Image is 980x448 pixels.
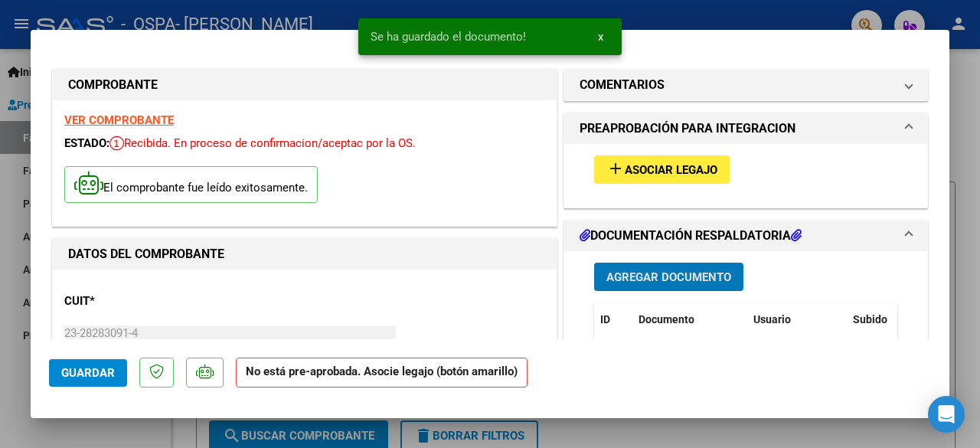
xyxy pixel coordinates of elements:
[371,29,526,44] span: Se ha guardado el documento!
[847,303,923,336] datatable-header-cell: Subido
[109,136,416,150] span: Recibida. En proceso de confirmacion/aceptac por la OS.
[853,313,887,325] span: Subido
[600,313,610,325] span: ID
[606,159,625,178] mat-icon: add
[61,366,115,380] span: Guardar
[753,313,791,325] span: Usuario
[564,113,927,144] mat-expansion-panel-header: PREAPROBACIÓN PARA INTEGRACION
[564,70,927,100] mat-expansion-panel-header: COMENTARIOS
[639,313,694,325] span: Documento
[606,270,731,284] span: Agregar Documento
[598,30,603,44] span: x
[580,76,665,94] h1: COMENTARIOS
[68,247,224,261] strong: DATOS DEL COMPROBANTE
[594,303,632,336] datatable-header-cell: ID
[64,113,174,127] a: VER COMPROBANTE
[594,263,743,291] button: Agregar Documento
[586,23,616,51] button: x
[625,163,717,177] span: Asociar Legajo
[594,155,730,184] button: Asociar Legajo
[580,227,802,245] h1: DOCUMENTACIÓN RESPALDATORIA
[236,358,528,388] strong: No está pre-aprobada. Asocie legajo (botón amarillo)
[64,166,318,204] p: El comprobante fue leído exitosamente.
[632,303,747,336] datatable-header-cell: Documento
[64,293,208,310] p: CUIT
[49,359,127,387] button: Guardar
[564,144,927,208] div: PREAPROBACIÓN PARA INTEGRACION
[564,221,927,251] mat-expansion-panel-header: DOCUMENTACIÓN RESPALDATORIA
[64,136,109,150] span: ESTADO:
[68,77,158,92] strong: COMPROBANTE
[928,396,965,433] div: Open Intercom Messenger
[747,303,847,336] datatable-header-cell: Usuario
[580,119,795,138] h1: PREAPROBACIÓN PARA INTEGRACION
